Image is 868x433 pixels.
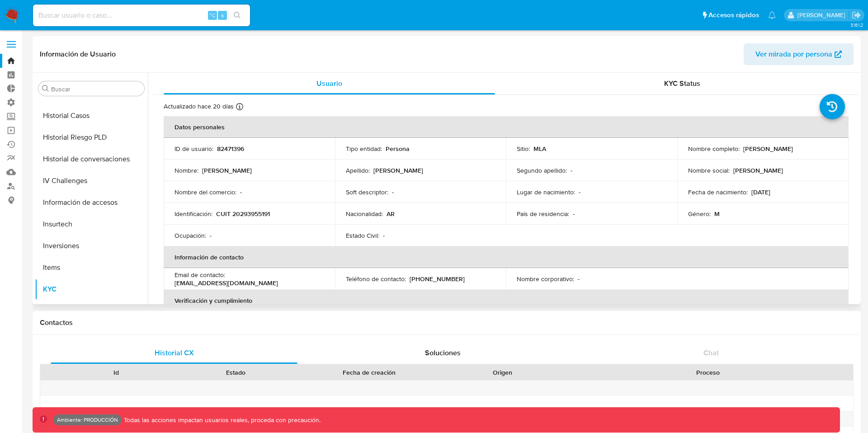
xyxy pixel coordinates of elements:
p: MLA [533,145,546,153]
div: Id [62,368,170,377]
p: [PERSON_NAME] [743,145,793,153]
span: ⌥ [209,11,216,19]
p: Nombre : [175,166,198,174]
div: Proceso [569,368,847,377]
p: juan.caicedocastro@mercadolibre.com.co [797,11,849,19]
p: - [573,210,575,218]
p: [EMAIL_ADDRESS][DOMAIN_NAME] [175,279,278,287]
button: KYC [35,278,148,300]
p: Nombre completo : [688,145,740,153]
p: Fecha de nacimiento : [688,188,748,196]
p: 82471396 [217,145,244,153]
button: Inversiones [35,235,148,257]
span: Chat [703,348,719,358]
p: - [240,188,242,196]
p: - [383,231,385,240]
p: Nacionalidad : [346,210,383,218]
th: Información de contacto [164,246,849,268]
span: Ver mirada por persona [755,43,832,65]
span: Accesos rápidos [708,10,759,20]
p: Tipo entidad : [346,145,382,153]
button: Items [35,257,148,278]
th: Verificación y cumplimiento [164,290,849,311]
button: Historial Riesgo PLD [35,127,148,148]
p: Teléfono de contacto : [346,275,406,283]
span: Soluciones [425,348,461,358]
p: - [578,275,580,283]
h1: Contactos [40,318,854,327]
a: Salir [852,10,861,20]
button: search-icon [228,9,246,22]
p: - [579,188,580,196]
p: ID de usuario : [175,145,213,153]
p: Segundo apellido : [517,166,567,174]
button: Información de accesos [35,192,148,213]
p: Nombre corporativo : [517,275,574,283]
div: Origen [449,368,556,377]
p: - [571,166,572,174]
p: Apellido : [346,166,370,174]
p: AR [387,210,395,218]
p: Sitio : [517,145,530,153]
button: Buscar [42,85,49,92]
p: Actualizado hace 20 días [164,102,234,111]
p: Todas las acciones impactan usuarios reales, proceda con precaución. [122,416,321,424]
p: CUIT 20293955191 [216,210,270,218]
p: Identificación : [175,210,212,218]
span: s [221,11,224,19]
span: Historial CX [155,348,194,358]
button: Insurtech [35,213,148,235]
p: Soft descriptor : [346,188,388,196]
p: [DATE] [751,188,770,196]
div: Estado [182,368,289,377]
span: KYC Status [664,78,700,89]
button: Lista Interna [35,300,148,322]
p: Estado Civil : [346,231,379,240]
p: Persona [386,145,410,153]
p: Nombre social : [688,166,730,174]
span: Usuario [316,78,342,89]
input: Buscar [51,85,141,93]
a: Notificaciones [768,11,776,19]
p: M [714,210,720,218]
div: Fecha de creación [302,368,436,377]
p: Género : [688,210,711,218]
p: - [392,188,394,196]
p: País de residencia : [517,210,569,218]
button: Historial de conversaciones [35,148,148,170]
p: [PERSON_NAME] [733,166,783,174]
h1: Información de Usuario [40,50,116,59]
button: IV Challenges [35,170,148,192]
button: Ver mirada por persona [744,43,854,65]
p: Nombre del comercio : [175,188,236,196]
input: Buscar usuario o caso... [33,9,250,21]
p: Ocupación : [175,231,206,240]
p: Ambiente: PRODUCCIÓN [57,418,118,422]
p: [PHONE_NUMBER] [410,275,465,283]
button: Historial Casos [35,105,148,127]
p: [PERSON_NAME] [373,166,423,174]
th: Datos personales [164,116,849,138]
p: Lugar de nacimiento : [517,188,575,196]
p: [PERSON_NAME] [202,166,252,174]
p: Email de contacto : [175,271,225,279]
p: - [210,231,212,240]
